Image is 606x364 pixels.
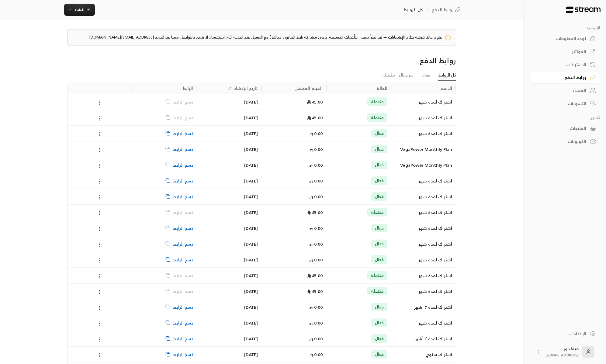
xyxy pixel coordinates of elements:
div: المنتجات [537,125,586,131]
div: [DATE] [201,315,258,331]
div: [DATE] [201,347,258,362]
p: كل الروابط [403,7,423,13]
span: نسخ الرابط [173,268,193,283]
div: VegaPower Monthly Plan [395,141,452,157]
span: فعال [375,304,384,310]
div: [DATE] [201,94,258,110]
div: [DATE] [201,189,258,204]
div: 0.00 [265,315,323,331]
a: [EMAIL_ADDRESS][DOMAIN_NAME] [89,34,155,41]
div: الرابط [182,84,193,92]
div: اشتراك لمدة شهر [395,284,452,299]
a: كل الروابط [438,70,456,81]
div: [DATE] [201,220,258,236]
span: إنشاء [74,5,85,13]
div: VegaPower Monthly Plan [395,157,452,173]
div: الاشتراكات [537,62,586,68]
span: فعال [375,257,384,263]
div: اشتراك سنوي [395,347,452,362]
nav: breadcrumb [403,7,462,13]
span: فعال [375,193,384,199]
button: Sort [226,85,234,92]
span: فعال [375,320,384,326]
span: نسخ الرابط [173,141,193,157]
div: 45.00 [265,268,323,283]
div: اشتراك لمدة شهر [395,110,452,125]
div: التسويات [537,100,586,107]
div: [DATE] [201,252,258,267]
div: فيقا باور . [545,346,579,358]
p: كتالوج [530,115,600,120]
span: نقوم حاليًا بترقية نظام الإشعارات — قد تطرأ بعض التأخيرات البسيطة. يرجى مشاركة رابط الفاتورة مباش... [89,34,442,41]
a: مكتملة [383,70,395,81]
div: [DATE] [201,205,258,220]
div: 45.00 [265,94,323,110]
span: نسخ الرابط [173,299,193,315]
div: [DATE] [201,173,258,189]
div: اشتراك لمدة شهر [395,94,452,110]
div: العملاء [537,87,586,94]
span: نسخ الرابط [173,205,193,220]
span: فعال [375,241,384,247]
p: الرئيسية [530,26,600,30]
div: الكوبونات [537,138,586,145]
div: اشتراك لمدة شهر [395,252,452,267]
a: العملاء [530,85,600,97]
a: الكوبونات [530,136,600,148]
a: فعال [421,70,430,81]
a: الفواتير [530,46,600,58]
a: لوحة المعلومات [530,33,600,45]
div: روابط الدفع [537,74,586,80]
div: تاريخ الإنشاء [234,84,258,92]
span: نسخ الرابط [173,173,193,189]
a: المنتجات [530,123,600,134]
span: مكتملة [371,114,384,121]
div: [DATE] [201,110,258,125]
div: [DATE] [201,236,258,252]
div: المبلغ المحصّل [294,84,323,92]
div: 0.00 [265,331,323,346]
span: نسخ الرابط [173,157,193,173]
div: اشتراك لمدة ٣ أشهر [395,331,452,346]
div: [DATE] [201,268,258,283]
div: [DATE] [201,299,258,315]
span: نسخ الرابط [173,236,193,252]
div: 0.00 [265,299,323,315]
div: اشتراك لمدة شهر [395,126,452,141]
span: نسخ الرابط [173,284,193,299]
span: نسخ الرابط [173,110,193,125]
span: فعال [375,225,384,231]
div: [DATE] [201,126,258,141]
span: فعال [375,146,384,152]
div: الإعدادات [537,331,586,337]
span: فعال [375,351,384,357]
span: نسخ الرابط [173,189,193,204]
div: روابط الدفع [331,56,456,65]
button: إنشاء [64,4,95,16]
span: فعال [375,178,384,184]
span: مكتملة [371,288,384,294]
a: التسويات [530,97,600,109]
span: نسخ الرابط [173,331,193,346]
a: روابط الدفع [432,7,462,13]
div: لوحة المعلومات [537,36,586,42]
div: [DATE] [201,284,258,299]
div: 0.00 [265,236,323,252]
div: اشتراك لمدة شهر [395,315,452,331]
img: Logo [566,6,601,13]
span: مكتملة [371,99,384,105]
div: اشتراك لمدة شهر [395,189,452,204]
a: روابط الدفع [530,72,600,83]
div: اشتراك لمدة ٣ أشهر [395,299,452,315]
div: اشتراك لمدة شهر [395,173,452,189]
div: 45.00 [265,110,323,125]
div: [DATE] [201,157,258,173]
div: اشتراك لمدة شهر [395,236,452,252]
span: نسخ الرابط [173,94,193,110]
div: 0.00 [265,173,323,189]
div: الفواتير [537,49,586,55]
div: 0.00 [265,189,323,204]
span: نسخ الرابط [173,126,193,141]
a: غير فعال [399,70,414,81]
div: 0.00 [265,141,323,157]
